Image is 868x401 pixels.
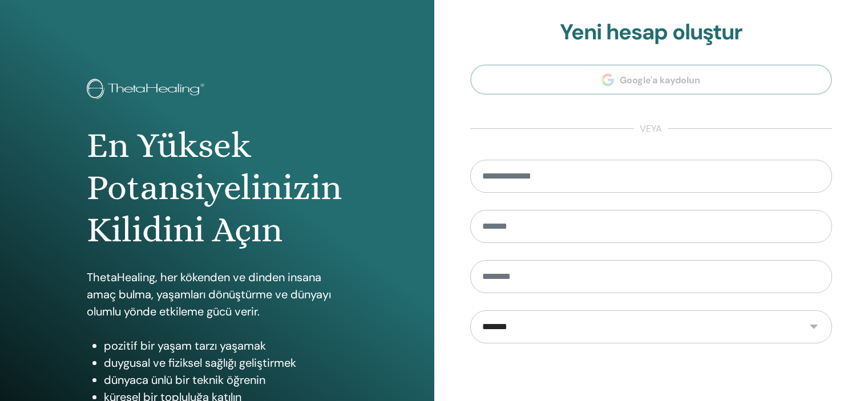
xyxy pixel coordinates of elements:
li: duygusal ve fiziksel sağlığı geliştirmek [104,354,348,371]
li: pozitif bir yaşam tarzı yaşamak [104,337,348,354]
h2: Yeni hesap oluştur [470,19,833,46]
h1: En Yüksek Potansiyelinizin Kilidini Açın [87,124,348,252]
p: ThetaHealing, her kökenden ve dinden insana amaç bulma, yaşamları dönüştürme ve dünyayı olumlu yö... [87,269,348,320]
span: veya [634,122,668,136]
li: dünyaca ünlü bir teknik öğrenin [104,371,348,388]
